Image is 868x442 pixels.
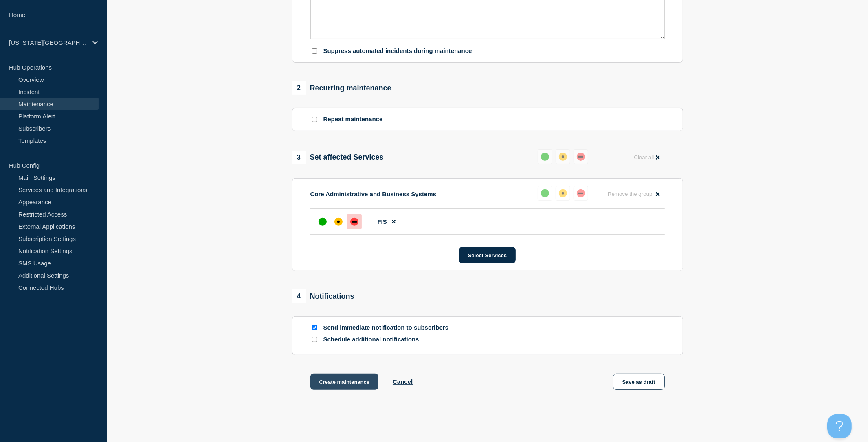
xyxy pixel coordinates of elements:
p: Schedule additional notifications [323,336,454,344]
button: up [538,186,552,201]
button: Cancel [393,378,413,385]
button: Create maintenance [310,374,379,390]
div: down [577,189,585,197]
div: Notifications [292,289,354,303]
div: up [541,189,549,197]
input: Suppress automated incidents during maintenance [312,48,317,54]
div: affected [334,218,343,226]
p: [US_STATE][GEOGRAPHIC_DATA] [9,39,87,46]
p: Suppress automated incidents during maintenance [323,47,472,55]
input: Repeat maintenance [312,117,317,122]
p: Repeat maintenance [323,116,383,123]
button: Save as draft [613,374,665,390]
span: Remove the group [608,191,653,197]
div: Recurring maintenance [292,81,391,95]
span: 3 [292,151,306,164]
div: affected [559,189,567,197]
div: up [319,218,327,226]
button: affected [556,186,570,201]
div: down [350,218,358,226]
div: down [577,153,585,161]
span: FIS [378,218,387,225]
p: Send immediate notification to subscribers [323,324,454,332]
input: Send immediate notification to subscribers [312,325,317,330]
span: 2 [292,81,306,95]
div: up [541,153,549,161]
button: Select Services [459,247,516,263]
p: Core Administrative and Business Systems [310,190,437,197]
button: Clear all [629,149,664,165]
iframe: Help Scout Beacon - Open [827,414,852,438]
div: affected [559,153,567,161]
input: Schedule additional notifications [312,337,317,342]
button: Remove the group [603,186,665,202]
button: up [538,149,552,164]
button: affected [556,149,570,164]
span: 4 [292,289,306,303]
div: Set affected Services [292,151,384,164]
button: down [574,149,588,164]
button: down [574,186,588,201]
